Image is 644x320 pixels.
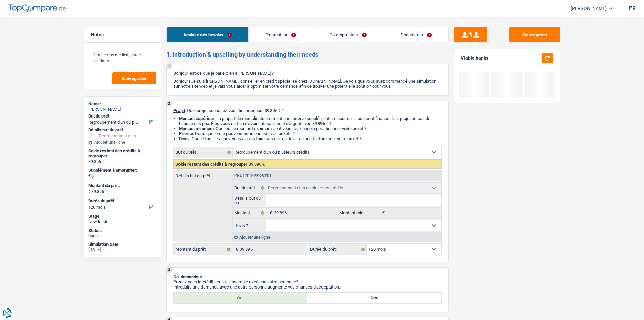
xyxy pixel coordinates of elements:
label: Durée du prêt: [308,244,367,255]
strong: Montant minimum [179,126,214,131]
a: [PERSON_NAME] [565,3,613,14]
div: 39.896 € [88,159,157,164]
span: Sauvegarder [122,76,147,81]
span: 39.896 € [248,162,265,167]
h5: Notes [91,32,154,38]
a: Emprunteur [249,27,313,42]
span: € [88,173,91,179]
li: : La plupart de mes clients prennent une réserve supplémentaire pour qu'ils puissent financer leu... [179,116,442,126]
label: Montant du prêt [174,244,232,255]
div: Solde restant des crédits à regrouper [88,148,157,159]
li: : Quelle facilité auriez-vous à nous faire parvenir un devis ou une facture pour votre projet ? [179,136,442,141]
div: Viable banks [461,55,488,61]
label: Oui [174,293,308,303]
div: 3 [167,268,172,273]
label: Montant min. [338,208,379,218]
li: : Quel est le montant minimum dont vous avez besoin pour financer votre projet ? [179,126,442,131]
div: Prêt n°1 [233,173,273,178]
a: Documents [384,27,448,42]
button: Sauvegarder [509,27,560,42]
div: Ajouter une ligne [88,140,157,145]
span: € [232,244,240,255]
div: open [88,233,157,238]
div: [PERSON_NAME] [88,107,157,112]
a: Co-emprunteur [313,27,383,42]
strong: Montant supérieur [179,116,214,121]
div: 1 [167,64,172,69]
div: Détails but du prêt [88,127,157,133]
span: - Priorité 1 [252,174,271,177]
img: TopCompare Logo [8,4,66,13]
label: But du prêt [174,147,233,158]
span: Devis [179,136,190,141]
div: Stage: [88,214,157,219]
label: Montant du prêt: [88,183,156,188]
div: 2 [167,101,172,106]
label: Détails but du prêt [233,195,267,206]
span: Co-demandeur [173,274,202,279]
span: € [379,208,386,218]
p: Bonjour, est-ce que je parle bien à [PERSON_NAME] ? [173,71,442,76]
button: Sauvegarder [112,72,156,84]
label: Non [307,293,441,303]
p: Prenez-vous le crédit seul ou ensemble avec une autre personne? [173,279,442,284]
div: Simulation Date: [88,242,157,247]
div: Status: [88,228,157,233]
p: : Quel projet souhaitez-vous financer pour 39 896 € ? [173,108,442,113]
span: [PERSON_NAME] [571,6,607,12]
label: Montant [233,208,267,218]
label: Détails but du prêt [174,170,232,178]
span: € [266,208,274,218]
p: Bonjour ! Je suis [PERSON_NAME], conseiller en crédit spécialisé chez [DOMAIN_NAME]. Je vois que ... [173,79,442,89]
div: fr [629,5,636,12]
div: New leads [88,219,157,225]
label: Devis ? [233,220,267,231]
label: Durée du prêt: [88,198,156,204]
label: But du prêt: [88,113,156,119]
strong: Priorité [179,131,193,136]
div: Ajouter une ligne [232,232,441,242]
h2: 1. Introduction & upselling by understanding their needs [166,51,449,58]
li: : Dans quel ordre pouvons-nous prioriser vos projets ? [179,131,442,136]
p: Introduire une demande avec une autre personne augmente vos chances d'acceptation. [173,284,442,290]
a: Analyse des besoins [167,27,248,42]
span: Projet [173,108,185,113]
div: Name: [88,101,157,107]
label: But du prêt [233,183,267,193]
span: Solde restant des crédits à regrouper [175,162,247,167]
div: [DATE] [88,247,157,252]
span: € [88,189,91,194]
label: Supplément à emprunter: [88,168,156,173]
